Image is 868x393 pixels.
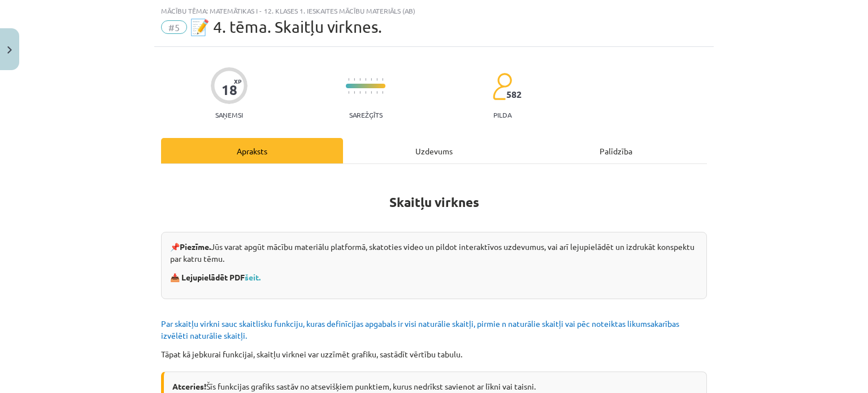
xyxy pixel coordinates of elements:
[506,89,522,100] span: 582
[359,91,361,94] img: icon-short-line-57e1e144782c952c97e751825c79c345078a6d821885a25fce030b3d8c18986b.svg
[161,7,707,15] div: Mācību tēma: Matemātikas i - 12. klases 1. ieskaites mācību materiāls (ab)
[493,111,511,119] p: pilda
[382,78,383,81] img: icon-short-line-57e1e144782c952c97e751825c79c345078a6d821885a25fce030b3d8c18986b.svg
[161,138,343,163] div: Apraksts
[354,78,355,81] img: icon-short-line-57e1e144782c952c97e751825c79c345078a6d821885a25fce030b3d8c18986b.svg
[222,82,237,98] div: 18
[359,78,361,81] img: icon-short-line-57e1e144782c952c97e751825c79c345078a6d821885a25fce030b3d8c18986b.svg
[365,91,366,94] img: icon-short-line-57e1e144782c952c97e751825c79c345078a6d821885a25fce030b3d8c18986b.svg
[170,241,698,265] p: 📌 Jūs varat apgūt mācību materiālu platformā, skatoties video un pildot interaktīvos uzdevumus, v...
[492,72,512,101] img: students-c634bb4e5e11cddfef0936a35e636f08e4e9abd3cc4e673bd6f9a4125e45ecb1.svg
[371,78,372,81] img: icon-short-line-57e1e144782c952c97e751825c79c345078a6d821885a25fce030b3d8c18986b.svg
[349,111,383,119] p: Sarežģīts
[376,91,377,94] img: icon-short-line-57e1e144782c952c97e751825c79c345078a6d821885a25fce030b3d8c18986b.svg
[343,138,525,163] div: Uzdevums
[382,91,383,94] img: icon-short-line-57e1e144782c952c97e751825c79c345078a6d821885a25fce030b3d8c18986b.svg
[376,78,377,81] img: icon-short-line-57e1e144782c952c97e751825c79c345078a6d821885a25fce030b3d8c18986b.svg
[172,381,206,391] b: Atceries!
[170,272,262,282] strong: 📥 Lejupielādēt PDF
[525,138,707,163] div: Palīdzība
[7,46,12,54] img: icon-close-lesson-0947bae3869378f0d4975bcd49f059093ad1ed9edebbc8119c70593378902aed.svg
[354,91,355,94] img: icon-short-line-57e1e144782c952c97e751825c79c345078a6d821885a25fce030b3d8c18986b.svg
[365,78,366,81] img: icon-short-line-57e1e144782c952c97e751825c79c345078a6d821885a25fce030b3d8c18986b.svg
[161,348,707,360] p: Tāpat kā jebkurai funkcijai, skaitļu virknei var uzzīmēt grafiku, sastādīt vērtību tabulu.
[190,18,382,36] span: 📝 4. tēma. Skaitļu virknes.
[245,272,261,282] a: šeit.
[348,78,349,81] img: icon-short-line-57e1e144782c952c97e751825c79c345078a6d821885a25fce030b3d8c18986b.svg
[389,194,479,210] b: Skaitļu virknes
[234,78,241,84] span: XP
[211,111,248,119] p: Saņemsi
[348,91,349,94] img: icon-short-line-57e1e144782c952c97e751825c79c345078a6d821885a25fce030b3d8c18986b.svg
[180,241,211,252] strong: Piezīme.
[371,91,372,94] img: icon-short-line-57e1e144782c952c97e751825c79c345078a6d821885a25fce030b3d8c18986b.svg
[161,318,679,340] span: Par skaitļu virkni sauc skaitlisku funkciju, kuras definīcijas apgabals ir visi naturālie skaitļi...
[161,20,187,34] span: #5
